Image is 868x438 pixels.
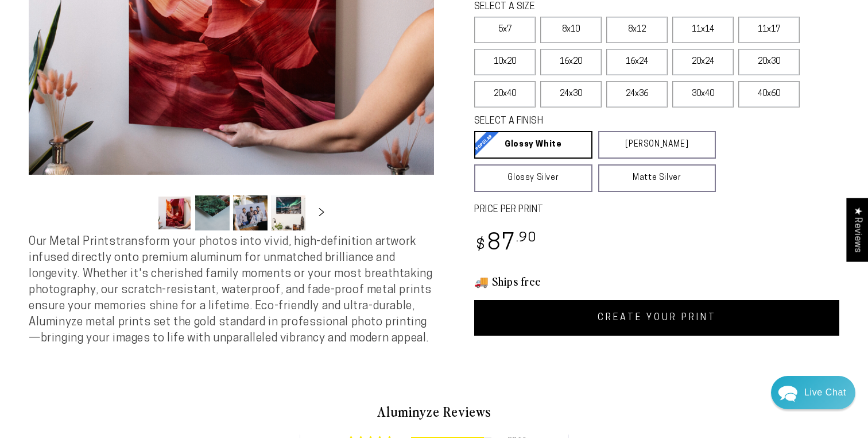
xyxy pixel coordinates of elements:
[474,81,536,107] label: 20x40
[606,81,668,107] label: 24x36
[474,164,592,192] a: Glossy Silver
[195,195,230,230] button: Load image 2 in gallery view
[606,17,668,43] label: 8x12
[474,49,536,75] label: 10x20
[233,195,268,230] button: Load image 3 in gallery view
[540,17,602,43] label: 8x10
[99,402,769,421] h2: Aluminyze Reviews
[540,49,602,75] label: 16x20
[516,232,537,245] sup: .90
[271,195,305,230] button: Load image 4 in gallery view
[474,300,839,336] a: CREATE YOUR PRINT
[672,17,734,43] label: 11x14
[157,195,192,230] button: Load image 1 in gallery view
[804,376,846,409] div: Contact Us Directly
[474,203,839,217] label: PRICE PER PRINT
[738,81,800,107] label: 40x60
[846,198,868,262] div: Click to open Judge.me floating reviews tab
[474,131,592,159] a: Glossy White
[771,376,855,409] div: Chat widget toggle
[474,17,536,43] label: 5x7
[598,164,716,192] a: Matte Silver
[29,236,432,344] span: Our Metal Prints transform your photos into vivid, high-definition artwork infused directly onto ...
[738,49,800,75] label: 20x30
[672,49,734,75] label: 20x24
[672,81,734,107] label: 30x40
[598,131,716,159] a: [PERSON_NAME]
[474,1,689,14] legend: SELECT A SIZE
[738,17,800,43] label: 11x17
[474,233,537,255] bdi: 87
[540,81,602,107] label: 24x30
[606,49,668,75] label: 16x24
[129,200,154,225] button: Slide left
[309,200,334,225] button: Slide right
[476,238,486,253] span: $
[474,274,839,289] h3: 🚚 Ships free
[474,115,689,128] legend: SELECT A FINISH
